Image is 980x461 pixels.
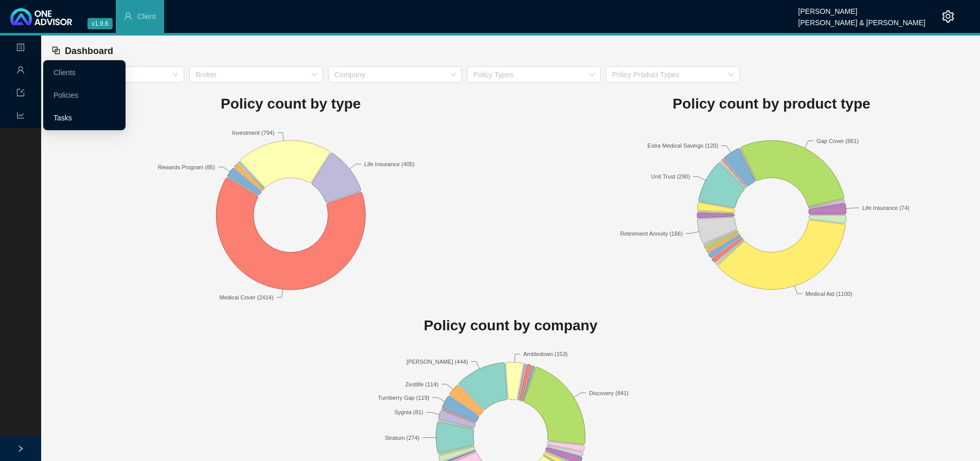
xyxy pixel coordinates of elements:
span: user [124,12,132,20]
h1: Policy count by type [50,93,531,115]
span: block [51,46,61,55]
text: Zestlife (114) [405,381,438,387]
text: Rewards Program (85) [158,164,215,170]
text: Medical Aid (1100) [806,291,852,297]
span: import [16,84,25,104]
a: Clients [54,68,76,77]
span: v1.9.6 [87,18,113,29]
span: Client [137,12,156,21]
span: profile [16,39,25,59]
text: Gap Cover (861) [816,137,859,144]
text: Retirement Annuity (166) [620,230,683,236]
div: [PERSON_NAME] [798,3,925,14]
text: Unit Trust (290) [651,173,690,180]
text: Investment (794) [232,129,275,135]
span: right [17,445,24,452]
div: [PERSON_NAME] & [PERSON_NAME] [798,14,925,25]
span: user [16,61,25,82]
text: Medical Cover (2414) [219,294,273,300]
text: Sygnia (81) [394,409,423,415]
text: Extra Medical Savings (120) [647,143,718,149]
text: Ambledown (153) [523,351,567,357]
a: Policies [54,91,78,99]
h1: Policy count by company [50,314,971,337]
span: setting [942,10,954,23]
text: Life Insurance (405) [364,161,415,167]
text: Life Insurance (74) [862,205,910,211]
span: line-chart [16,107,25,127]
img: 2df55531c6924b55f21c4cf5d4484680-logo-light.svg [10,8,72,25]
text: Discovery (841) [589,390,629,396]
text: [PERSON_NAME] (444) [406,359,468,365]
span: Dashboard [65,46,113,56]
a: Tasks [54,114,72,122]
text: Turnberry Gap (119) [378,395,430,401]
text: Stratum (274) [385,435,419,441]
